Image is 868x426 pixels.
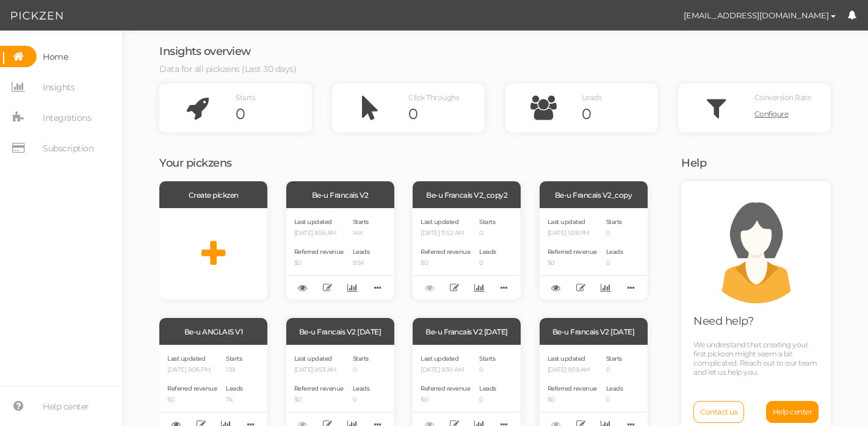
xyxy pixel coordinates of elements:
[413,208,521,300] div: Last updated [DATE] 11:52 AM Referred revenue $0 Starts 0 Leads 0
[353,366,370,374] p: 0
[413,318,521,345] div: Be-u Francais V2 [DATE]
[684,10,829,20] span: [EMAIL_ADDRESS][DOMAIN_NAME]
[606,259,623,267] p: 0
[421,229,470,237] p: [DATE] 11:52 AM
[236,93,255,102] span: Starts
[540,208,648,300] div: Last updated [DATE] 1:08 PM Referred revenue $0 Starts 0 Leads 0
[421,218,458,226] span: Last updated
[672,5,847,26] button: [EMAIL_ADDRESS][DOMAIN_NAME]
[408,93,459,102] span: Click Throughs
[294,384,344,392] span: Referred revenue
[479,229,496,237] p: 0
[700,407,737,416] span: Contact us
[693,340,817,377] span: We understand that creating your first pickzen might seem a bit complicated. Reach out to our tea...
[353,355,369,363] span: Starts
[294,259,344,267] p: $0
[693,314,753,328] span: Need help?
[421,355,458,363] span: Last updated
[606,355,622,363] span: Starts
[754,105,831,123] a: Configure
[43,78,74,97] span: Insights
[226,396,243,404] p: 74
[606,218,622,226] span: Starts
[43,397,89,416] span: Help center
[236,105,312,123] div: 0
[606,366,623,374] p: 0
[479,384,496,392] span: Leads
[294,218,332,226] span: Last updated
[294,248,344,256] span: Referred revenue
[606,229,623,237] p: 0
[606,396,623,404] p: 0
[43,47,68,67] span: Home
[421,396,470,404] p: $0
[479,396,496,404] p: 0
[43,108,91,128] span: Integrations
[582,93,602,102] span: Leads
[226,366,243,374] p: 139
[413,181,521,208] div: Be-u Francais V2_copy2
[294,355,332,363] span: Last updated
[226,384,243,392] span: Leads
[548,366,597,374] p: [DATE] 9:59 AM
[353,259,370,267] p: 9.5K
[421,384,470,392] span: Referred revenue
[754,109,789,118] span: Configure
[773,407,812,416] span: Help center
[548,384,597,392] span: Referred revenue
[421,248,470,256] span: Referred revenue
[606,248,623,256] span: Leads
[159,318,267,345] div: Be-u ANGLAIS V1
[408,105,485,123] div: 0
[353,229,370,237] p: 14K
[701,193,811,303] img: support.png
[353,248,370,256] span: Leads
[294,366,344,374] p: [DATE] 9:53 AM
[766,401,819,423] a: Help center
[548,355,585,363] span: Last updated
[651,5,672,26] img: e3a095d660fc0defbe9cf0e314edbd70
[167,366,217,374] p: [DATE] 9:06 PM
[43,139,93,158] span: Subscription
[548,259,597,267] p: $0
[548,229,597,237] p: [DATE] 1:08 PM
[167,355,205,363] span: Last updated
[421,259,470,267] p: $0
[582,105,658,123] div: 0
[479,355,495,363] span: Starts
[294,229,344,237] p: [DATE] 8:56 AM
[479,366,496,374] p: 0
[11,9,63,23] img: Pickzen logo
[540,181,648,208] div: Be-u Francais V2_copy
[189,190,239,200] span: Create pickzen
[548,396,597,404] p: $0
[479,218,495,226] span: Starts
[167,384,217,392] span: Referred revenue
[226,355,242,363] span: Starts
[294,396,344,404] p: $0
[286,318,394,345] div: Be-u Francais V2 [DATE]
[167,396,217,404] p: $0
[159,156,232,170] span: Your pickzens
[286,208,394,300] div: Last updated [DATE] 8:56 AM Referred revenue $0 Starts 14K Leads 9.5K
[286,181,394,208] div: Be-u Francais V2
[548,248,597,256] span: Referred revenue
[681,156,706,170] span: Help
[421,366,470,374] p: [DATE] 9:30 AM
[540,318,648,345] div: Be-u Francais V2 [DATE]
[353,384,370,392] span: Leads
[754,93,811,102] span: Conversion Rate
[606,384,623,392] span: Leads
[159,45,251,58] span: Insights overview
[479,248,496,256] span: Leads
[159,63,296,74] span: Data for all pickzens (Last 30 days)
[353,396,370,404] p: 0
[479,259,496,267] p: 0
[548,218,585,226] span: Last updated
[353,218,369,226] span: Starts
